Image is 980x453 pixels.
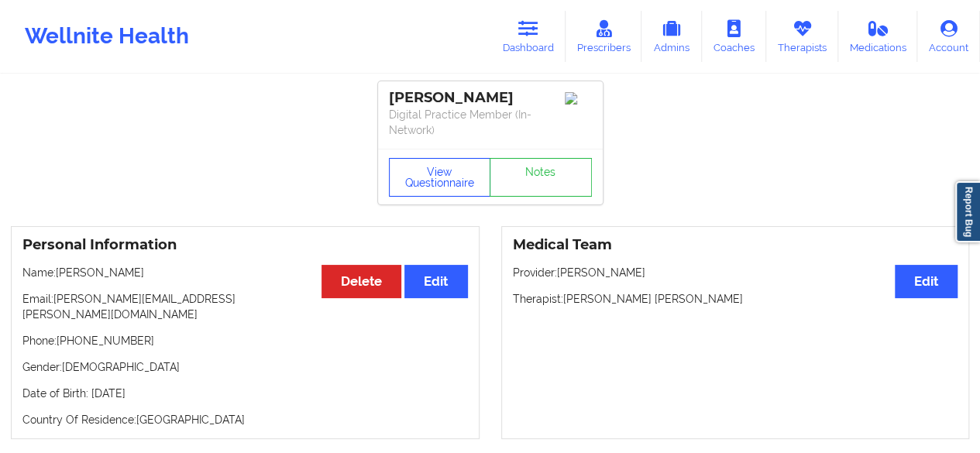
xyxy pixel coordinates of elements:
a: Coaches [702,11,766,62]
a: Admins [641,11,702,62]
p: Gender: [DEMOGRAPHIC_DATA] [22,359,468,375]
p: Provider: [PERSON_NAME] [513,265,958,280]
a: Notes [490,158,592,197]
button: Edit [404,265,467,298]
div: [PERSON_NAME] [389,89,592,107]
h3: Medical Team [513,236,958,254]
img: Image%2Fplaceholer-image.png [565,92,592,105]
button: Delete [322,265,401,298]
p: Therapist: [PERSON_NAME] [PERSON_NAME] [513,291,958,307]
a: Dashboard [491,11,566,62]
a: Therapists [766,11,838,62]
p: Phone: [PHONE_NUMBER] [22,333,468,348]
h3: Personal Information [22,236,468,254]
p: Date of Birth: [DATE] [22,386,468,401]
a: Medications [838,11,918,62]
button: View Questionnaire [389,158,491,197]
button: Edit [895,265,958,298]
p: Digital Practice Member (In-Network) [389,107,592,138]
a: Report Bug [955,181,980,242]
p: Email: [PERSON_NAME][EMAIL_ADDRESS][PERSON_NAME][DOMAIN_NAME] [22,291,468,322]
p: Country Of Residence: [GEOGRAPHIC_DATA] [22,412,468,427]
p: Name: [PERSON_NAME] [22,265,468,280]
a: Prescribers [566,11,642,62]
a: Account [917,11,980,62]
